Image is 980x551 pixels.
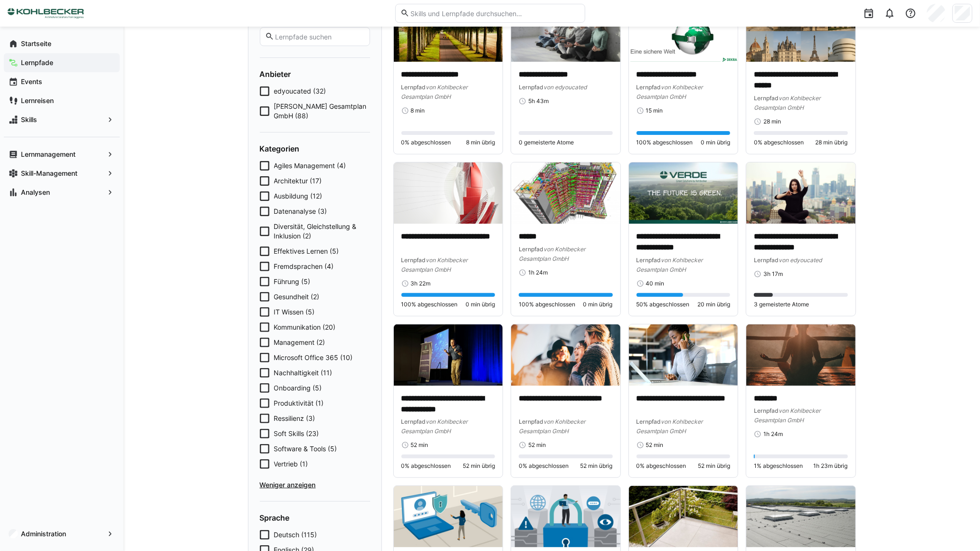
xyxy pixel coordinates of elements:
span: IT Wissen (5) [274,307,315,317]
span: von Kohlbecker Gesamtplan GmbH [519,246,585,262]
span: 100% abgeschlossen [637,139,693,146]
span: 3 gemeisterte Atome [754,301,809,308]
img: image [394,486,503,547]
span: 52 min übrig [463,462,495,470]
span: von Kohlbecker Gesamtplan GmbH [754,407,820,424]
span: Agiles Management (4) [274,161,346,171]
img: image [511,486,620,547]
span: 52 min übrig [580,462,613,470]
span: 0% abgeschlossen [519,462,569,470]
img: image [629,162,738,224]
span: edyoucated (32) [274,86,326,96]
span: Lernpfad [754,407,779,414]
span: Lernpfad [519,418,543,425]
span: Produktivität (1) [274,399,324,408]
h4: Sprache [260,513,370,522]
span: Deutsch (115) [274,530,317,540]
span: von Kohlbecker Gesamtplan GmbH [401,84,468,100]
span: 52 min [528,441,546,449]
span: Microsoft Office 365 (10) [274,353,353,362]
span: 3h 17m [763,270,783,278]
input: Lernpfade suchen [274,32,364,41]
span: Gesundheit (2) [274,292,320,302]
span: 8 min [411,107,425,114]
span: 0% abgeschlossen [401,139,451,146]
span: Onboarding (5) [274,383,322,393]
span: Diversität, Gleichstellung & Inklusion (2) [274,222,370,241]
img: image [629,324,738,386]
span: Datenanalyse (3) [274,207,327,216]
span: 20 min übrig [697,301,730,308]
img: image [629,486,738,547]
img: image [394,324,503,386]
span: Fremdsprachen (4) [274,262,334,271]
span: Vertrieb (1) [274,459,308,469]
span: 100% abgeschlossen [519,301,575,308]
span: von Kohlbecker Gesamtplan GmbH [401,256,468,273]
span: von Kohlbecker Gesamtplan GmbH [754,95,820,111]
h4: Kategorien [260,144,370,153]
h4: Anbieter [260,69,370,79]
img: image [511,0,620,62]
span: 50% abgeschlossen [637,301,690,308]
span: von Kohlbecker Gesamtplan GmbH [637,418,703,435]
span: Lernpfad [519,84,543,91]
span: Lernpfad [401,256,426,264]
span: [PERSON_NAME] Gesamtplan GmbH (88) [274,102,370,121]
span: Lernpfad [637,256,661,264]
span: Software & Tools (5) [274,444,337,454]
span: 0% abgeschlossen [754,139,804,146]
span: 52 min [646,441,664,449]
span: Lernpfad [401,418,426,425]
span: 0 gemeisterte Atome [519,139,574,146]
span: 28 min übrig [816,139,848,146]
span: 0 min übrig [583,301,613,308]
span: 40 min [646,280,665,287]
span: 1h 23m übrig [814,462,848,470]
img: image [511,324,620,386]
span: 0 min übrig [466,301,495,308]
span: Architektur (17) [274,176,322,186]
span: Ausbildung (12) [274,191,323,201]
span: 1% abgeschlossen [754,462,803,470]
span: Führung (5) [274,277,311,286]
span: Lernpfad [637,84,661,91]
img: image [746,486,856,547]
span: 100% abgeschlossen [401,301,458,308]
span: Nachhaltigkeit (11) [274,368,333,378]
span: Soft Skills (23) [274,429,319,438]
span: 52 min übrig [698,462,730,470]
span: Lernpfad [754,256,779,264]
span: 52 min [411,441,428,449]
span: 28 min [763,118,781,125]
img: image [746,0,856,62]
span: von Kohlbecker Gesamtplan GmbH [637,256,703,273]
span: von Kohlbecker Gesamtplan GmbH [401,418,468,435]
span: von Kohlbecker Gesamtplan GmbH [519,418,585,435]
img: image [629,0,738,62]
span: 1h 24m [528,269,548,276]
span: Lernpfad [754,95,779,102]
span: Management (2) [274,338,325,347]
span: 8 min übrig [466,139,495,146]
span: 5h 43m [528,97,549,105]
span: Weniger anzeigen [260,480,370,490]
span: Lernpfad [401,84,426,91]
span: 1h 24m [763,430,783,438]
span: 3h 22m [411,280,431,287]
span: Kommunikation (20) [274,323,336,332]
span: Effektives Lernen (5) [274,247,339,256]
span: Lernpfad [519,246,543,253]
img: image [394,0,503,62]
span: von Kohlbecker Gesamtplan GmbH [637,84,703,100]
img: image [746,162,856,224]
span: von edyoucated [543,84,587,91]
span: von edyoucated [779,256,822,264]
span: 0% abgeschlossen [401,462,451,470]
span: Lernpfad [637,418,661,425]
img: image [746,324,856,386]
span: 0% abgeschlossen [637,462,686,470]
img: image [511,162,620,224]
span: Ressilienz (3) [274,414,315,423]
input: Skills und Lernpfade durchsuchen… [409,9,580,18]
